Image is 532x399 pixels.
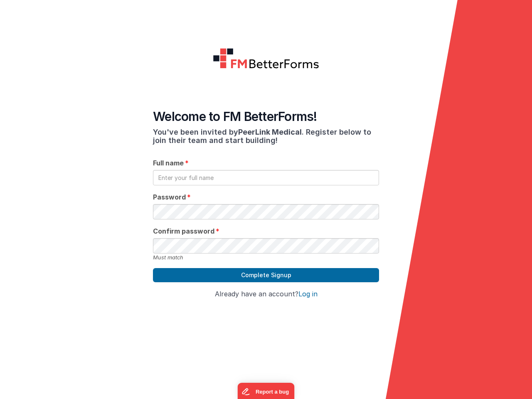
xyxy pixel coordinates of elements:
span: Password [153,192,186,202]
div: Must match [153,254,379,261]
span: PeerLink Medical [238,128,302,136]
h4: Already have an account? [153,291,379,298]
button: Log in [298,291,318,298]
input: Enter your full name [153,170,379,185]
span: Confirm password [153,226,214,236]
h4: Welcome to FM BetterForms! [153,109,379,124]
h3: You've been invited by . Register below to join their team and start building! [153,128,379,145]
span: Full name [153,158,184,168]
button: Complete Signup [153,268,379,282]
